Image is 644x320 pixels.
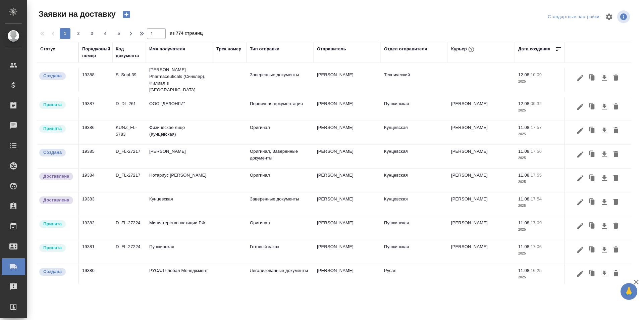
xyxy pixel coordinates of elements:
td: [PERSON_NAME] [314,240,381,264]
p: 11.08, [518,196,531,201]
div: Отдел отправителя [384,46,427,52]
button: Редактировать [575,267,586,280]
button: Клонировать [586,100,599,113]
span: Заявки на доставку [37,9,116,19]
td: [PERSON_NAME] [314,68,381,92]
button: Редактировать [575,124,586,137]
div: Статус [40,46,55,52]
td: Оригинал [247,169,314,192]
div: Дата создания [518,46,550,52]
td: 19383 [79,192,112,216]
td: D_FL-27224 [112,240,146,264]
div: Курьер назначен [39,100,75,109]
p: 2025 [518,155,562,162]
p: 11.08, [518,220,531,225]
p: Принята [43,221,62,227]
td: Пушкинская [381,216,448,240]
p: 10:09 [531,72,542,77]
p: 2025 [518,107,562,114]
p: 17:06 [531,244,542,249]
td: Пушкинская [381,240,448,264]
p: 17:57 [531,125,542,130]
td: [PERSON_NAME] [448,121,515,144]
td: Пушкинская [146,240,213,264]
button: Удалить [610,172,622,185]
p: 11.08, [518,125,531,130]
button: 3 [87,28,97,39]
p: Принята [43,125,62,132]
span: 3 [87,30,97,37]
span: 🙏 [623,284,635,299]
td: Оригинал, Заверенные документы [247,145,314,168]
div: Курьер назначен [39,124,75,133]
td: Оригинал [247,121,314,144]
td: РУСАЛ Глобал Менеджмент [146,264,213,287]
td: [PERSON_NAME] [314,216,381,240]
div: Курьер назначен [39,243,75,253]
button: Удалить [610,148,622,161]
td: [PERSON_NAME] [448,192,515,216]
td: Заверенные документы [247,192,314,216]
td: ООО "ДЕЛОНГИ" [146,97,213,121]
button: Клонировать [586,148,599,161]
span: 4 [100,30,111,37]
td: Кунцевская [381,145,448,168]
td: Физическое лицо (Кунцевская) [146,121,213,144]
button: Редактировать [575,172,586,185]
button: Редактировать [575,100,586,113]
p: 17:54 [531,196,542,201]
td: D_DL-261 [112,97,146,121]
p: 2025 [518,179,562,185]
div: Новая заявка, еще не передана в работу [39,148,75,157]
td: 19385 [79,145,112,168]
p: 2025 [518,78,562,85]
button: Создать [118,9,135,20]
td: 19387 [79,97,112,121]
button: Скачать [599,148,610,161]
td: Кунцевская [381,169,448,192]
p: Создана [43,268,62,275]
td: [PERSON_NAME] [448,97,515,121]
button: Скачать [599,172,610,185]
button: Клонировать [586,196,599,209]
p: 17:56 [531,149,542,154]
button: 🙏 [621,283,637,300]
p: Доставлена [43,197,69,203]
td: D_FL-27217 [112,169,146,192]
td: [PERSON_NAME] [448,169,515,192]
div: Порядковый номер [82,46,110,59]
td: S_Snpl-39 [112,68,146,92]
td: Кунцевская [146,192,213,216]
span: из 774 страниц [170,29,203,39]
button: Клонировать [586,243,599,256]
div: Новая заявка, еще не передана в работу [39,72,75,81]
button: Клонировать [586,267,599,280]
button: Удалить [610,196,622,209]
td: [PERSON_NAME] [314,121,381,144]
button: Клонировать [586,172,599,185]
td: 19380 [79,264,112,287]
button: Клонировать [586,124,599,137]
button: Удалить [610,100,622,113]
button: Удалить [610,267,622,280]
td: [PERSON_NAME] Pharmaceuticals (Синклер), Филиал в [GEOGRAPHIC_DATA] [146,63,213,97]
p: Доставлена [43,173,69,180]
td: Кунцевская [381,192,448,216]
button: Удалить [610,220,622,232]
div: split button [546,12,601,22]
td: 19384 [79,169,112,192]
button: Редактировать [575,243,586,256]
button: 2 [73,28,84,39]
button: Скачать [599,100,610,113]
td: 19388 [79,68,112,92]
td: Оригинал [247,216,314,240]
div: Отправитель [317,46,346,52]
div: Курьер назначен [39,220,75,229]
td: Заверенные документы [247,68,314,92]
p: 16:25 [531,268,542,273]
p: 12.08, [518,101,531,106]
td: 19382 [79,216,112,240]
p: 2025 [518,131,562,138]
div: Код документа [116,46,143,59]
td: Кунцевская [381,121,448,144]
